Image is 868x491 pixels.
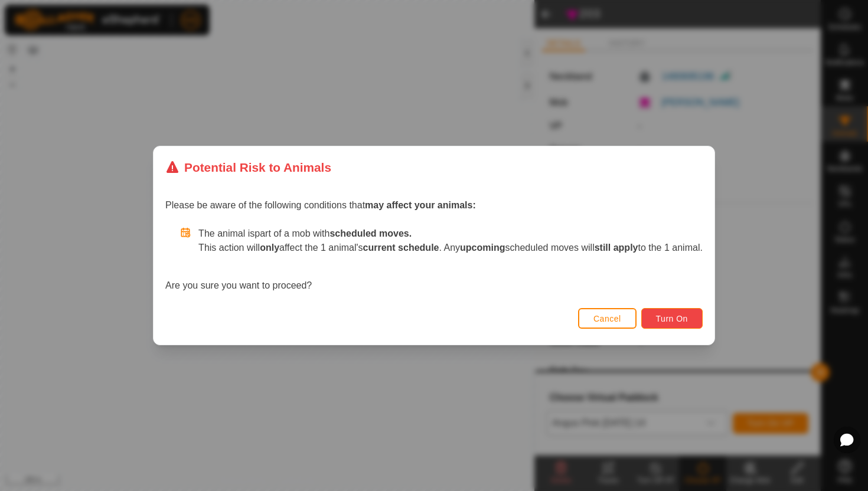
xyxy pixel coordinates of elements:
[363,243,439,253] strong: current schedule
[198,241,703,255] p: This action will affect the 1 animal's . Any scheduled moves will to the 1 animal.
[329,228,412,238] strong: scheduled moves.
[165,227,703,293] div: Are you sure you want to proceed?
[165,200,476,210] span: Please be aware of the following conditions that
[641,308,703,329] button: Turn On
[365,200,476,210] strong: may affect your animals:
[595,243,638,253] strong: still apply
[593,314,621,323] span: Cancel
[460,243,505,253] strong: upcoming
[656,314,688,323] span: Turn On
[260,243,279,253] strong: only
[198,227,703,241] p: The animal is
[578,308,637,329] button: Cancel
[254,228,412,238] span: part of a mob with
[165,158,331,176] div: Potential Risk to Animals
